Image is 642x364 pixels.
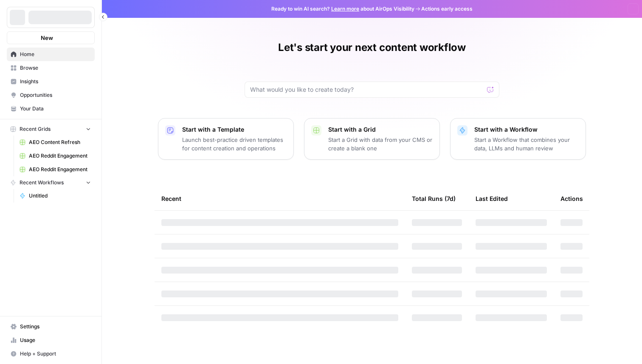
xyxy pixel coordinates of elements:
button: Start with a GridStart a Grid with data from your CMS or create a blank one [304,118,440,160]
a: Learn more [331,6,359,12]
button: Start with a TemplateLaunch best-practice driven templates for content creation and operations [158,118,294,160]
span: Insights [20,78,91,85]
span: Recent Grids [20,125,51,133]
span: AEO Reddit Engagement [29,152,91,160]
a: AEO Reddit Engagement [16,149,95,163]
span: AEO Content Refresh [29,138,91,146]
p: Start with a Grid [328,125,433,134]
a: Insights [7,75,95,88]
button: Recent Workflows [7,176,95,189]
button: Recent Grids [7,123,95,135]
div: Last Edited [476,187,508,210]
span: AEO Reddit Engagement [29,166,91,173]
p: Start a Grid with data from your CMS or create a blank one [328,135,433,152]
span: Browse [20,64,91,72]
input: What would you like to create today? [250,85,484,94]
span: New [41,34,53,42]
button: New [7,31,95,44]
a: Settings [7,320,95,333]
span: Settings [20,323,91,330]
span: Recent Workflows [20,179,64,186]
span: Untitled [29,192,91,200]
div: Recent [161,187,398,210]
span: Actions early access [421,5,473,13]
span: Home [20,51,91,58]
span: Usage [20,336,91,344]
h1: Let's start your next content workflow [278,41,466,54]
button: Start with a WorkflowStart a Workflow that combines your data, LLMs and human review [450,118,586,160]
span: Opportunities [20,91,91,99]
p: Start a Workflow that combines your data, LLMs and human review [474,135,579,152]
p: Start with a Template [182,125,287,134]
a: Home [7,48,95,61]
button: Help + Support [7,347,95,361]
span: Ready to win AI search? about AirOps Visibility [271,5,414,13]
a: AEO Reddit Engagement [16,163,95,176]
a: Usage [7,333,95,347]
div: Total Runs (7d) [412,187,456,210]
p: Start with a Workflow [474,125,579,134]
a: Your Data [7,102,95,116]
span: Help + Support [20,350,91,358]
a: AEO Content Refresh [16,135,95,149]
p: Launch best-practice driven templates for content creation and operations [182,135,287,152]
span: Your Data [20,105,91,113]
a: Browse [7,61,95,75]
a: Untitled [16,189,95,203]
a: Opportunities [7,88,95,102]
div: Actions [560,187,583,210]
